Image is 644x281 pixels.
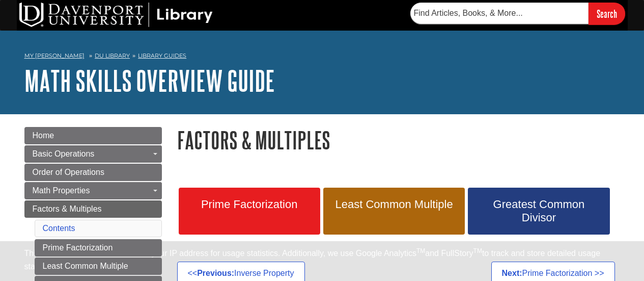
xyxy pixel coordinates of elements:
span: Prime Factorization [186,198,313,211]
a: Library Guides [138,52,186,59]
input: Search [589,3,625,24]
img: DU Library [19,3,213,27]
a: Home [24,127,162,144]
span: Least Common Multiple [331,198,457,211]
strong: Next: [502,269,522,277]
a: Least Common Multiple [35,258,162,275]
input: Find Articles, Books, & More... [410,3,589,24]
a: My [PERSON_NAME] [24,52,85,60]
a: Math Skills Overview Guide [24,65,275,96]
a: Order of Operations [24,164,162,181]
span: Factors & Multiples [33,205,102,213]
span: Math Properties [33,186,90,195]
a: Greatest Common Divisor [468,188,609,235]
span: Home [33,131,54,140]
a: DU Library [95,52,130,59]
a: Prime Factorization [179,188,320,235]
span: Greatest Common Divisor [475,198,602,224]
a: Basic Operations [24,145,162,163]
span: Basic Operations [33,149,95,158]
form: Searches DU Library's articles, books, and more [410,3,625,24]
h1: Factors & Multiples [177,127,620,153]
a: Prime Factorization [35,239,162,257]
strong: Previous: [197,269,234,277]
nav: breadcrumb [24,49,620,65]
a: Math Properties [24,182,162,199]
a: Factors & Multiples [24,200,162,218]
span: Order of Operations [33,168,104,176]
a: Least Common Multiple [323,188,465,235]
a: Contents [43,224,75,233]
